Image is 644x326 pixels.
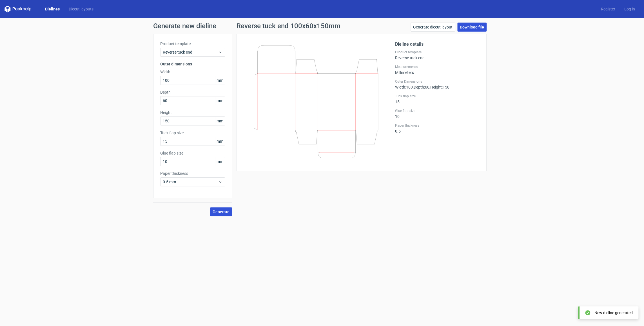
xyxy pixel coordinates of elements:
[163,49,218,55] span: Reverse tuck end
[395,94,480,98] label: Tuck flap size
[210,207,232,216] button: Generate
[160,89,225,95] label: Depth
[395,85,413,89] span: Width : 100
[237,23,340,29] h1: Reverse tuck end 100x60x150mm
[160,150,225,156] label: Glue flap size
[395,50,480,60] div: Reverse tuck end
[215,157,225,166] span: mm
[160,171,225,176] label: Paper thickness
[160,69,225,75] label: Width
[215,76,225,85] span: mm
[215,96,225,105] span: mm
[411,23,455,32] a: Generate diecut layout
[160,61,225,67] h3: Outer dimensions
[413,85,429,89] span: , Depth : 60
[395,123,480,133] div: 0.5
[213,210,229,214] span: Generate
[429,85,449,89] span: , Height : 150
[395,123,480,128] label: Paper thickness
[395,41,480,48] h2: Dieline details
[163,179,218,185] span: 0.5 mm
[215,117,225,125] span: mm
[395,65,480,69] label: Measurements
[457,23,487,32] a: Download file
[215,137,225,146] span: mm
[395,65,480,75] div: Millimeters
[395,109,480,113] label: Glue flap size
[395,94,480,104] div: 15
[153,23,491,29] h1: Generate new dieline
[160,110,225,115] label: Height
[41,6,64,12] a: Dielines
[160,130,225,136] label: Tuck flap size
[620,6,639,12] a: Log in
[594,310,633,316] div: New dieline generated
[395,79,480,84] label: Outer Dimensions
[395,109,480,119] div: 10
[64,6,98,12] a: Diecut layouts
[596,6,620,12] a: Register
[395,50,480,54] label: Product template
[160,41,225,47] label: Product template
